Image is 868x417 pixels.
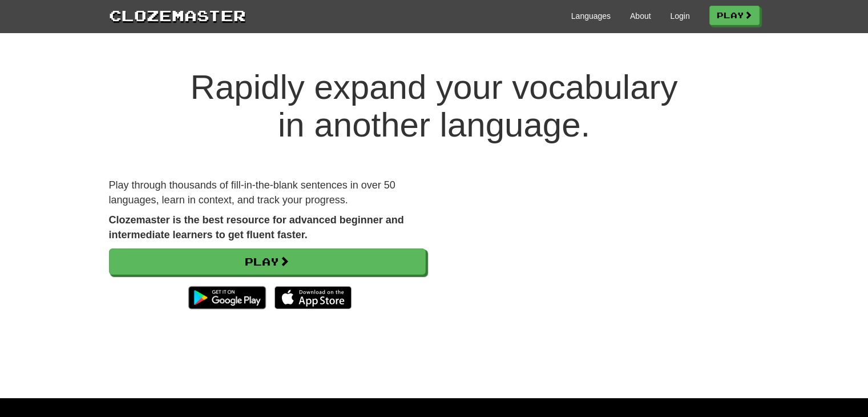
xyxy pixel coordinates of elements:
img: Get it on Google Play [183,280,271,315]
a: Play [109,248,426,275]
a: Languages [571,10,611,22]
a: Clozemaster [109,5,246,26]
p: Play through thousands of fill-in-the-blank sentences in over 50 languages, learn in context, and... [109,178,426,207]
img: Download_on_the_App_Store_Badge_US-UK_135x40-25178aeef6eb6b83b96f5f2d004eda3bffbb37122de64afbaef7... [274,286,352,309]
a: About [630,10,651,22]
a: Play [709,6,760,25]
a: Login [670,10,689,22]
strong: Clozemaster is the best resource for advanced beginner and intermediate learners to get fluent fa... [109,214,404,240]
